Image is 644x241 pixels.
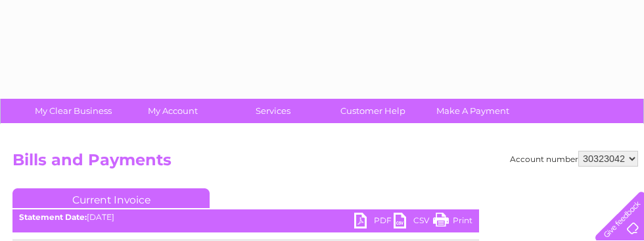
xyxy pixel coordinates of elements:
a: Make A Payment [419,99,527,123]
div: [DATE] [12,213,479,222]
a: Print [433,213,472,232]
a: Current Invoice [12,188,210,208]
a: My Clear Business [19,99,127,123]
a: PDF [354,213,394,232]
h2: Bills and Payments [12,151,638,176]
a: CSV [394,213,433,232]
div: Account number [510,151,638,167]
b: Statement Date: [19,212,87,222]
a: Customer Help [319,99,427,123]
a: Services [219,99,327,123]
a: My Account [119,99,227,123]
